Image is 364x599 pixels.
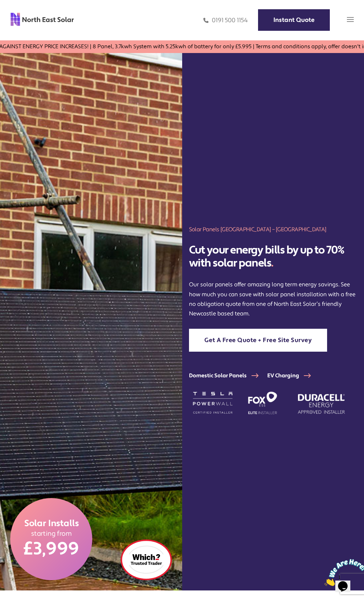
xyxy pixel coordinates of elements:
img: north east solar logo [10,12,74,26]
span: starting from [31,530,72,538]
a: EV Charging [267,372,320,379]
img: phone icon [203,16,208,24]
a: Solar Installs starting from £3,999 [10,498,92,580]
a: Domestic Solar Panels [189,372,267,379]
h1: Solar Panels [GEOGRAPHIC_DATA] – [GEOGRAPHIC_DATA] [189,225,358,233]
a: 0191 500 1154 [203,16,248,24]
a: Instant Quote [258,9,330,31]
img: Chat attention grabber [3,3,45,30]
img: menu icon [347,16,354,23]
span: £3,999 [24,538,79,560]
span: . [271,256,273,270]
a: Get A Free Quote + Free Site Survey [189,329,327,352]
span: Solar Installs [24,518,79,530]
h2: Cut your energy bills by up to 70% with solar panels [189,244,358,270]
img: which logo [121,539,172,580]
iframe: chat widget [322,556,364,589]
p: Our solar panels offer amazing long term energy savings. See how much you can save with solar pan... [189,280,358,318]
span: 1 [3,3,5,9]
